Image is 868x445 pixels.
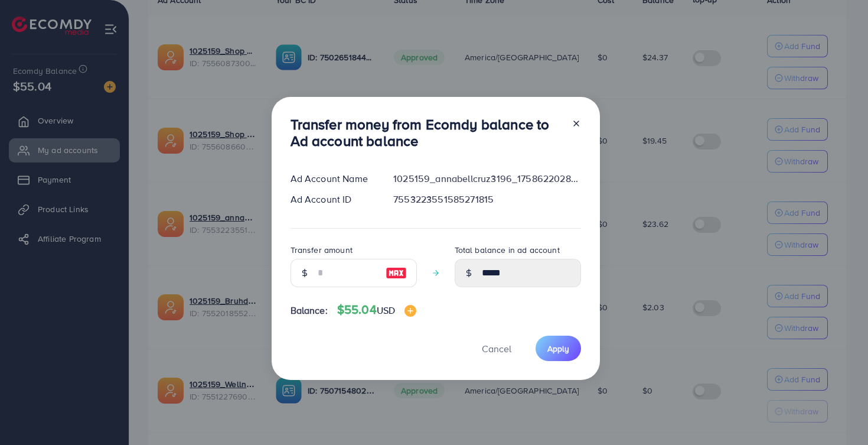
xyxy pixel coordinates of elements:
div: 1025159_annabellcruz3196_1758622028577 [384,172,590,186]
span: Cancel [482,342,511,355]
div: Ad Account ID [281,193,384,206]
div: 7553223551585271815 [384,193,590,206]
div: Ad Account Name [281,172,384,186]
img: image [404,305,416,317]
span: Balance: [291,304,328,317]
iframe: Chat [818,392,859,436]
span: Apply [547,343,569,355]
label: Transfer amount [291,244,353,256]
button: Cancel [467,336,526,361]
h4: $55.04 [337,303,416,317]
label: Total balance in ad account [455,244,560,256]
h3: Transfer money from Ecomdy balance to Ad account balance [291,116,562,150]
button: Apply [536,336,581,361]
span: USD [377,304,395,317]
img: image [386,266,407,280]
